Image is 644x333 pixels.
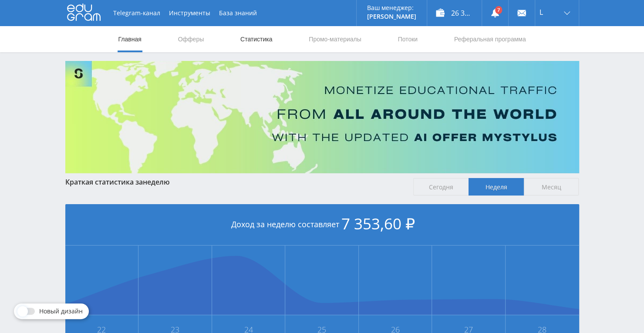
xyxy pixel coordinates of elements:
[66,326,138,333] span: 22
[397,26,418,52] a: Потоки
[212,326,285,333] span: 24
[359,326,432,333] span: 26
[139,326,211,333] span: 23
[239,26,273,52] a: Статистика
[177,26,205,52] a: Офферы
[506,326,579,333] span: 28
[413,178,469,195] span: Сегодня
[367,13,416,20] p: [PERSON_NAME]
[469,178,524,195] span: Неделя
[453,26,527,52] a: Реферальная программа
[341,213,415,234] span: 7 353,60 ₽
[39,308,83,315] span: Новый дизайн
[143,177,170,187] span: неделю
[308,26,362,52] a: Промо-материалы
[524,178,579,195] span: Месяц
[65,204,579,246] div: Доход за неделю составляет
[367,4,416,11] p: Ваш менеджер:
[432,326,505,333] span: 27
[118,26,142,52] a: Главная
[286,326,358,333] span: 25
[65,61,579,173] img: Banner
[65,178,405,186] div: Краткая статистика за
[539,9,543,16] span: L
